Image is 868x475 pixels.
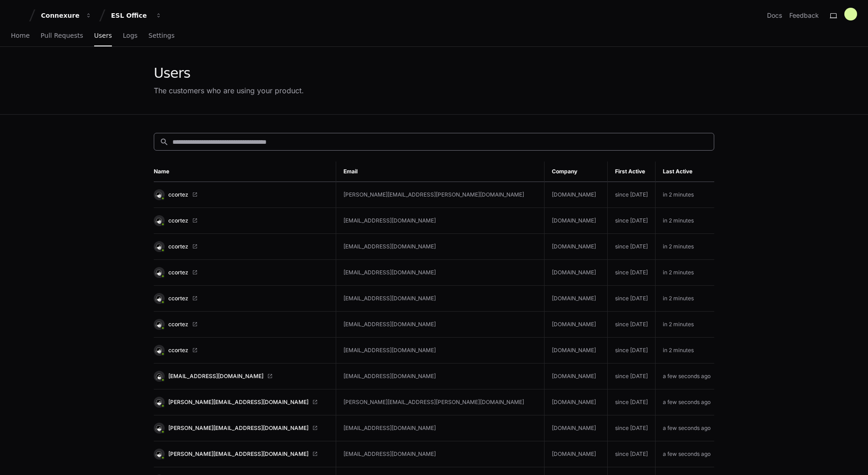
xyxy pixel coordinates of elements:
[336,312,545,338] td: [EMAIL_ADDRESS][DOMAIN_NAME]
[168,399,308,406] span: [PERSON_NAME][EMAIL_ADDRESS][DOMAIN_NAME]
[656,312,714,338] td: in 2 minutes
[607,260,655,286] td: since [DATE]
[336,162,545,182] th: Email
[154,397,328,408] a: [PERSON_NAME][EMAIL_ADDRESS][DOMAIN_NAME]
[148,25,174,46] a: Settings
[545,162,607,182] th: Company
[607,162,655,182] th: First Active
[154,449,328,460] a: [PERSON_NAME][EMAIL_ADDRESS][DOMAIN_NAME]
[607,312,655,338] td: since [DATE]
[607,364,655,389] td: since [DATE]
[767,11,782,20] a: Docs
[160,137,169,147] mat-icon: search
[336,182,545,208] td: [PERSON_NAME][EMAIL_ADDRESS][PERSON_NAME][DOMAIN_NAME]
[11,25,30,46] a: Home
[94,25,112,46] a: Users
[656,260,714,286] td: in 2 minutes
[155,346,163,354] img: 14.svg
[656,389,714,415] td: a few seconds ago
[336,260,545,286] td: [EMAIL_ADDRESS][DOMAIN_NAME]
[336,441,545,467] td: [EMAIL_ADDRESS][DOMAIN_NAME]
[656,441,714,467] td: a few seconds ago
[656,415,714,441] td: a few seconds ago
[155,424,163,432] img: 2.svg
[336,286,545,312] td: [EMAIL_ADDRESS][DOMAIN_NAME]
[148,33,174,38] span: Settings
[37,7,96,24] button: Connexure
[545,260,607,286] td: [DOMAIN_NAME]
[545,312,607,338] td: [DOMAIN_NAME]
[545,182,607,208] td: [DOMAIN_NAME]
[607,234,655,260] td: since [DATE]
[40,33,83,38] span: Pull Requests
[656,234,714,260] td: in 2 minutes
[154,162,336,182] th: Name
[656,286,714,312] td: in 2 minutes
[168,191,188,198] span: ccortez
[154,241,328,252] a: ccortez
[545,208,607,234] td: [DOMAIN_NAME]
[155,294,163,303] img: 14.svg
[789,11,819,20] button: Feedback
[154,267,328,278] a: ccortez
[123,25,137,46] a: Logs
[336,234,545,260] td: [EMAIL_ADDRESS][DOMAIN_NAME]
[336,389,545,415] td: [PERSON_NAME][EMAIL_ADDRESS][PERSON_NAME][DOMAIN_NAME]
[94,33,112,38] span: Users
[656,338,714,364] td: in 2 minutes
[41,11,80,20] div: Connexure
[11,33,30,38] span: Home
[336,364,545,389] td: [EMAIL_ADDRESS][DOMAIN_NAME]
[545,415,607,441] td: [DOMAIN_NAME]
[154,189,328,200] a: ccortez
[656,162,714,182] th: Last Active
[336,208,545,234] td: [EMAIL_ADDRESS][DOMAIN_NAME]
[154,215,328,226] a: ccortez
[40,25,83,46] a: Pull Requests
[154,423,328,434] a: [PERSON_NAME][EMAIL_ADDRESS][DOMAIN_NAME]
[545,286,607,312] td: [DOMAIN_NAME]
[155,242,163,251] img: 14.svg
[168,321,188,328] span: ccortez
[155,268,163,277] img: 14.svg
[154,85,304,96] div: The customers who are using your product.
[107,7,166,24] button: ESL Office
[607,286,655,312] td: since [DATE]
[545,364,607,389] td: [DOMAIN_NAME]
[545,441,607,467] td: [DOMAIN_NAME]
[656,364,714,389] td: a few seconds ago
[168,269,188,276] span: ccortez
[123,33,137,38] span: Logs
[155,450,163,458] img: 2.svg
[154,65,304,81] div: Users
[155,216,163,225] img: 14.svg
[168,295,188,302] span: ccortez
[155,190,163,199] img: 14.svg
[168,347,188,354] span: ccortez
[111,11,150,20] div: ESL Office
[154,293,328,304] a: ccortez
[154,345,328,356] a: ccortez
[155,320,163,328] img: 14.svg
[168,373,263,380] span: [EMAIL_ADDRESS][DOMAIN_NAME]
[154,319,328,330] a: ccortez
[155,372,163,380] img: 3.svg
[656,208,714,234] td: in 2 minutes
[155,398,163,406] img: 2.svg
[607,389,655,415] td: since [DATE]
[545,389,607,415] td: [DOMAIN_NAME]
[607,208,655,234] td: since [DATE]
[607,441,655,467] td: since [DATE]
[607,338,655,364] td: since [DATE]
[168,450,308,458] span: [PERSON_NAME][EMAIL_ADDRESS][DOMAIN_NAME]
[607,182,655,208] td: since [DATE]
[168,217,188,224] span: ccortez
[545,338,607,364] td: [DOMAIN_NAME]
[336,415,545,441] td: [EMAIL_ADDRESS][DOMAIN_NAME]
[545,234,607,260] td: [DOMAIN_NAME]
[154,371,328,382] a: [EMAIL_ADDRESS][DOMAIN_NAME]
[656,182,714,208] td: in 2 minutes
[336,338,545,364] td: [EMAIL_ADDRESS][DOMAIN_NAME]
[168,243,188,250] span: ccortez
[168,424,308,432] span: [PERSON_NAME][EMAIL_ADDRESS][DOMAIN_NAME]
